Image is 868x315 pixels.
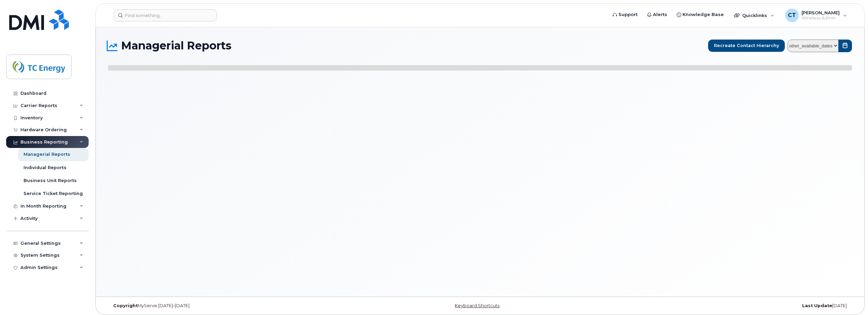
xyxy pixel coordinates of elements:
[108,303,356,309] div: MyServe [DATE]–[DATE]
[604,303,852,309] div: [DATE]
[455,303,499,308] a: Keyboard Shortcuts
[113,303,138,308] strong: Copyright
[714,42,779,49] span: Recreate Contact Hierarchy
[121,41,231,51] span: Managerial Reports
[708,40,785,52] button: Recreate Contact Hierarchy
[802,303,832,308] strong: Last Update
